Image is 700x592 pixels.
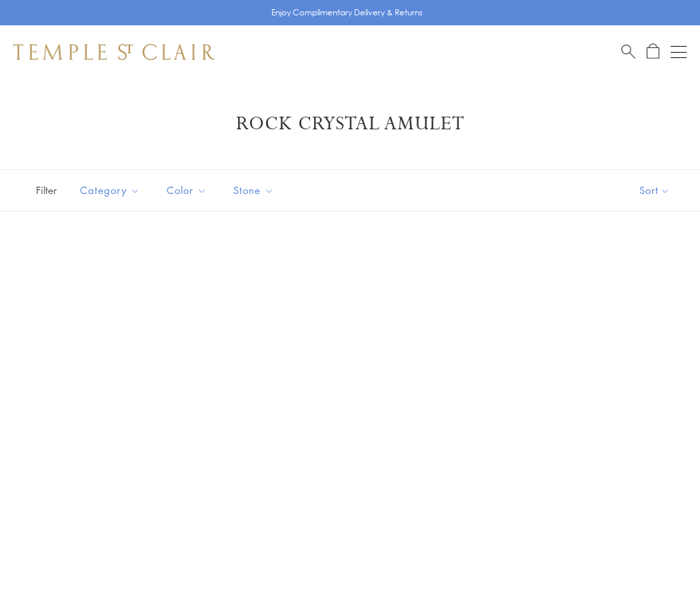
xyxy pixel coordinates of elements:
[13,44,215,60] img: Temple St. Clair
[671,44,687,60] button: Open navigation
[70,175,150,205] button: Category
[73,182,150,199] span: Category
[223,175,284,205] button: Stone
[271,6,423,19] p: Enjoy Complimentary Delivery & Returns
[160,182,217,199] span: Color
[227,182,284,199] span: Stone
[157,175,217,205] button: Color
[33,112,667,136] h1: Rock Crystal Amulet
[647,43,659,60] a: Open Shopping Bag
[621,43,635,60] a: Search
[609,170,700,211] button: Show sort by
